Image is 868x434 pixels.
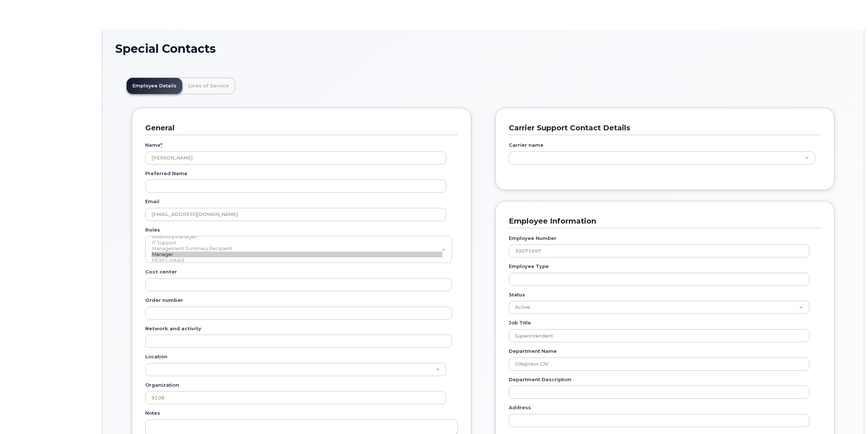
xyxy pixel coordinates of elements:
option: Management Summary Recipient [151,246,442,252]
h3: General [145,123,452,133]
h3: Carrier Support Contact Details [509,123,816,133]
label: Network and activity [145,325,201,332]
label: Cost center [145,268,177,275]
label: Notes [145,410,160,417]
label: Roles [145,226,160,233]
option: Inventory Manager [151,234,442,240]
label: Preferred Name [145,170,187,177]
a: Lines of Service [182,78,235,94]
label: Email [145,198,159,205]
h3: Employee Information [509,216,816,226]
label: Location [145,353,167,360]
label: Employee Number [509,235,556,242]
label: Carrier name [509,142,543,149]
option: Manager [151,252,442,257]
label: Name [145,142,162,149]
abbr: required [160,142,162,148]
label: Organization [145,382,179,388]
label: Order number [145,297,183,304]
h1: Special Contacts [115,42,851,55]
label: Address [509,404,531,411]
label: Status [509,291,525,298]
a: Employee Details [127,78,182,94]
label: Job Title [509,319,531,326]
label: Department Description [509,376,571,383]
label: Employee Type [509,263,549,270]
option: IT Support [151,240,442,246]
label: Department Name [509,348,557,355]
option: MDM Contact [151,257,442,263]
